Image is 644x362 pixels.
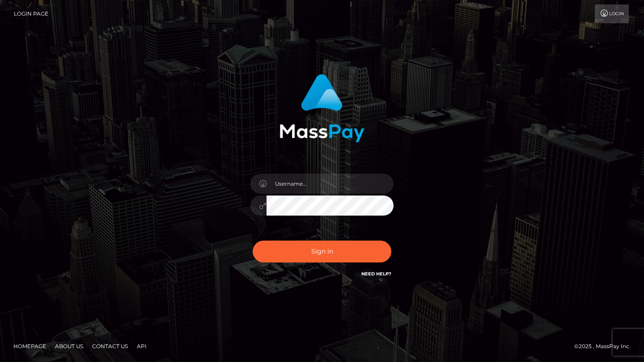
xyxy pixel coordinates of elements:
a: API [133,339,150,353]
a: Need Help? [361,271,391,277]
a: About Us [51,339,87,353]
input: Username... [267,174,394,194]
button: Sign in [253,241,391,262]
a: Contact Us [89,339,131,353]
a: Login Page [14,4,48,23]
a: Login [595,4,629,23]
a: Homepage [10,339,50,353]
img: MassPay Login [280,74,364,142]
div: © 2025 , MassPay Inc. [574,341,637,351]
